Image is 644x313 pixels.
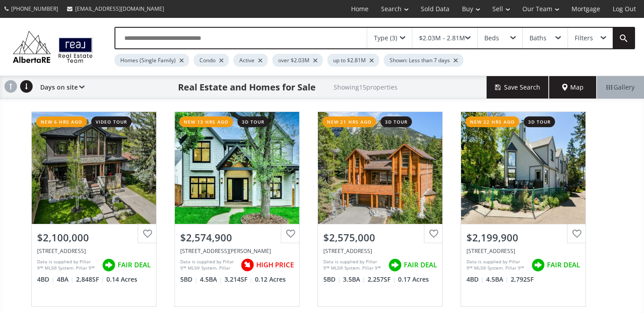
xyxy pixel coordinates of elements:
[76,275,104,284] span: 2,848 SF
[37,258,97,272] div: Data is supplied by Pillar 9™ MLS® System. Pillar 9™ is the owner of the copyright in its MLS® Sy...
[100,256,118,274] img: rating icon
[238,256,256,274] img: rating icon
[487,76,549,99] button: Save Search
[547,260,580,270] span: FAIR DEAL
[419,35,465,41] div: $2.03M - 2.81M
[368,275,396,284] span: 2,257 SF
[194,54,229,67] div: Condo
[63,0,169,17] a: [EMAIL_ADDRESS][DOMAIN_NAME]
[106,275,137,284] span: 0.14 Acres
[9,29,97,65] img: Logo
[323,231,437,244] div: $2,575,000
[398,275,429,284] span: 0.17 Acres
[225,275,253,284] span: 3,214 SF
[597,76,644,99] div: Gallery
[323,247,437,255] div: 24 Blue Grouse Ridge, Canmore, AB T1W 1L5
[233,54,268,67] div: Active
[180,247,294,255] div: 6312 Lacombe Way SW, Calgary, AB T3E 5T3
[180,275,198,284] span: 5 BD
[466,231,580,244] div: $2,199,900
[466,247,580,255] div: 30 & 32 New Street SE, Calgary, AB T2G 3X9
[562,83,584,92] span: Map
[75,5,164,13] span: [EMAIL_ADDRESS][DOMAIN_NAME]
[466,275,484,284] span: 4 BD
[575,35,593,41] div: Filters
[606,83,635,92] span: Gallery
[57,275,74,284] span: 4 BA
[37,247,151,255] div: 2908 7 Avenue NW, Calgary, AB T2N 1B2
[529,256,547,274] img: rating icon
[114,54,189,67] div: Homes (Single Family)
[272,54,323,67] div: over $2.03M
[374,35,397,41] div: Type (3)
[118,260,151,270] span: FAIR DEAL
[549,76,597,99] div: Map
[343,275,365,284] span: 3.5 BA
[37,231,151,244] div: $2,100,000
[327,54,379,67] div: up to $2.81M
[180,258,236,272] div: Data is supplied by Pillar 9™ MLS® System. Pillar 9™ is the owner of the copyright in its MLS® Sy...
[180,231,294,244] div: $2,574,900
[256,260,294,270] span: HIGH PRICE
[323,258,384,272] div: Data is supplied by Pillar 9™ MLS® System. Pillar 9™ is the owner of the copyright in its MLS® Sy...
[37,275,55,284] span: 4 BD
[486,275,508,284] span: 4.5 BA
[11,5,58,13] span: [PHONE_NUMBER]
[334,84,398,90] h2: Showing 15 properties
[384,54,463,67] div: Shown: Less than 7 days
[466,258,527,272] div: Data is supplied by Pillar 9™ MLS® System. Pillar 9™ is the owner of the copyright in its MLS® Sy...
[530,35,547,41] div: Baths
[36,76,85,99] div: Days on site
[404,260,437,270] span: FAIR DEAL
[178,81,316,94] h1: Real Estate and Homes for Sale
[484,35,499,41] div: Beds
[386,256,404,274] img: rating icon
[255,275,286,284] span: 0.12 Acres
[323,275,341,284] span: 5 BD
[511,275,534,284] span: 2,792 SF
[200,275,222,284] span: 4.5 BA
